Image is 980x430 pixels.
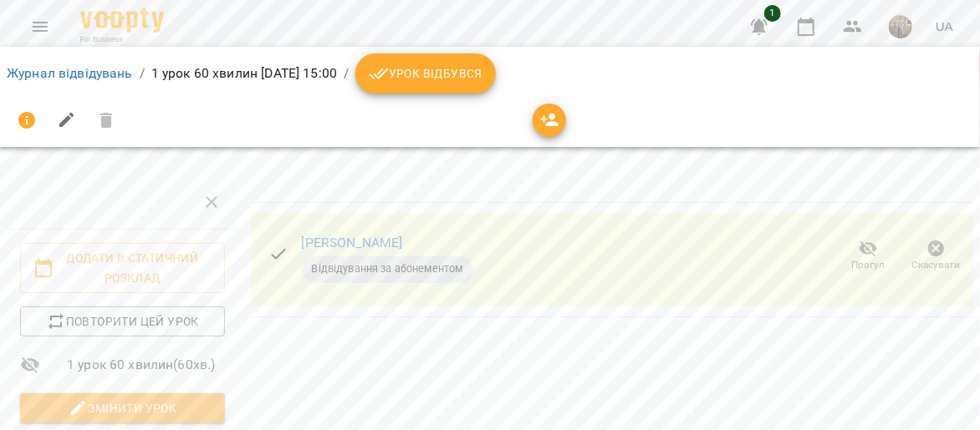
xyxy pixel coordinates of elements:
[902,233,970,280] button: Скасувати
[140,63,145,83] li: /
[852,258,886,272] span: Прогул
[151,63,337,83] p: 1 урок 60 хвилин [DATE] 15:00
[889,15,912,38] img: eb08014764cefc51aa6d31f0cb05ecc1.jpeg
[344,63,349,83] li: /
[80,34,164,45] span: For Business
[20,243,225,293] button: Додати в статичний розклад
[369,63,482,83] span: Урок відбувся
[7,65,133,81] a: Журнал відвідувань
[302,235,403,250] a: [PERSON_NAME]
[20,306,225,336] button: Повторити цей урок
[355,53,496,94] button: Урок відбувся
[33,311,212,331] span: Повторити цей урок
[936,18,953,35] span: UA
[912,258,961,272] span: Скасувати
[302,261,473,276] span: Відвідування за абонементом
[33,248,212,288] span: Додати в статичний розклад
[20,7,60,47] button: Menu
[80,8,164,33] img: Voopty Logo
[7,53,973,94] nav: breadcrumb
[33,398,212,418] span: Змінити урок
[835,233,902,280] button: Прогул
[929,11,960,42] button: UA
[764,5,781,22] span: 1
[20,393,225,423] button: Змінити урок
[67,355,225,375] span: 1 урок 60 хвилин ( 60 хв. )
